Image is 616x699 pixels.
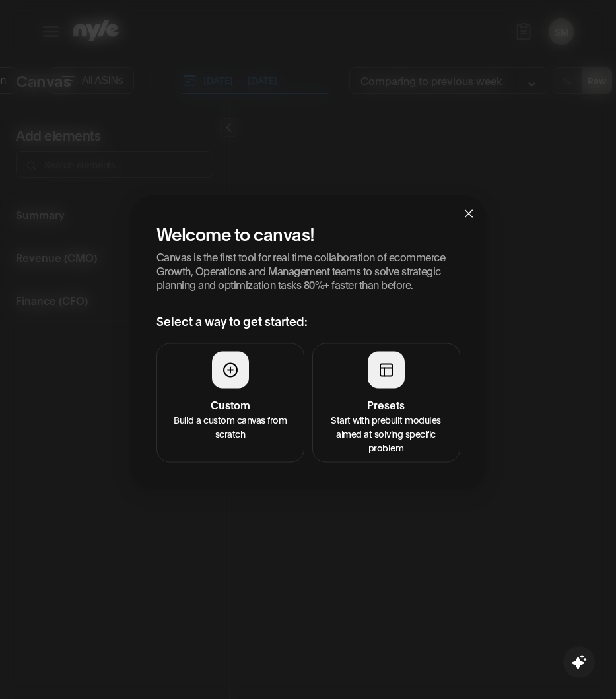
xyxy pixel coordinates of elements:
span: close [463,208,474,218]
h3: Select a way to get started: [156,312,460,329]
button: Close [451,195,487,230]
p: Canvas is the first tool for real time collaboration of ecommerce Growth, Operations and Manageme... [156,249,460,290]
h4: Presets [321,396,452,412]
h4: Custom [165,396,296,412]
h2: Welcome to canvas! [156,221,460,244]
p: Build a custom canvas from scratch [165,412,296,440]
p: Start with prebuilt modules aimed at solving specific problem [321,412,452,453]
button: PresetsStart with prebuilt modules aimed at solving specific problem [312,343,460,462]
button: CustomBuild a custom canvas from scratch [156,343,304,462]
